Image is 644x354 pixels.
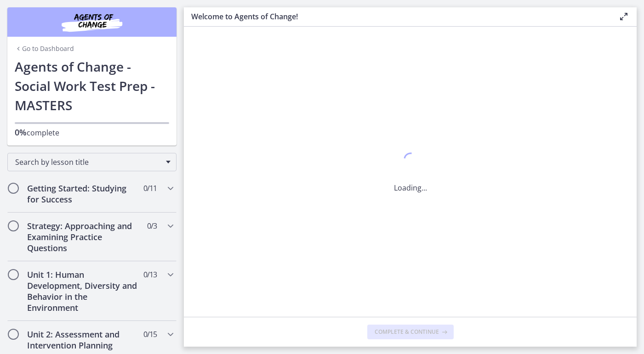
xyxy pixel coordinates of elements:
[147,220,157,231] span: 0 / 3
[375,328,439,336] span: Complete & continue
[27,183,139,205] h2: Getting Started: Studying for Success
[37,11,147,33] img: Agents of Change
[7,153,177,171] div: Search by lesson title
[143,329,157,340] span: 0 / 15
[15,157,161,167] span: Search by lesson title
[394,150,427,171] div: 1
[143,183,157,194] span: 0 / 11
[27,220,139,253] h2: Strategy: Approaching and Examining Practice Questions
[15,127,27,138] span: 0%
[143,269,157,280] span: 0 / 13
[15,127,169,138] p: complete
[394,182,427,193] p: Loading...
[27,329,139,351] h2: Unit 2: Assessment and Intervention Planning
[15,57,169,115] h1: Agents of Change - Social Work Test Prep - MASTERS
[27,269,139,313] h2: Unit 1: Human Development, Diversity and Behavior in the Environment
[191,11,604,22] h3: Welcome to Agents of Change!
[15,44,74,53] a: Go to Dashboard
[367,325,454,339] button: Complete & continue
